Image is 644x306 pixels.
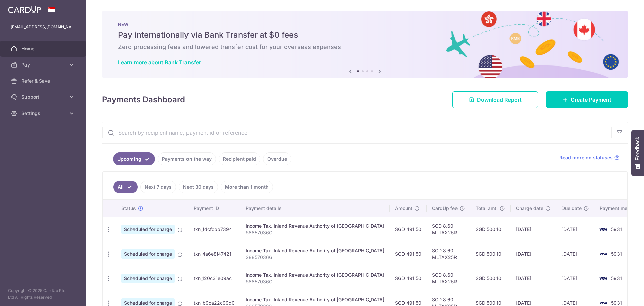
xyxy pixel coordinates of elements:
[571,96,611,104] span: Create Payment
[102,94,185,106] h4: Payments Dashboard
[556,242,594,266] td: [DATE]
[470,242,511,266] td: SGD 500.10
[188,200,240,217] th: Payment ID
[611,226,622,232] span: 5931
[390,217,427,242] td: SGD 491.50
[21,94,66,100] span: Support
[121,225,175,234] span: Scheduled for charge
[11,24,75,30] p: [EMAIL_ADDRESS][DOMAIN_NAME]
[246,296,384,303] div: Income Tax. Inland Revenue Authority of [GEOGRAPHIC_DATA]
[158,152,216,165] a: Payments on the way
[596,274,610,282] img: Bank Card
[221,181,273,193] a: More than 1 month
[511,242,556,266] td: [DATE]
[635,137,641,160] span: Feedback
[556,266,594,291] td: [DATE]
[452,91,538,108] a: Download Report
[240,200,390,217] th: Payment details
[263,152,291,165] a: Overdue
[556,217,594,242] td: [DATE]
[246,272,384,278] div: Income Tax. Inland Revenue Authority of [GEOGRAPHIC_DATA]
[246,254,384,261] p: S8857036G
[395,205,412,212] span: Amount
[179,181,218,193] a: Next 30 days
[390,266,427,291] td: SGD 491.50
[140,181,176,193] a: Next 7 days
[118,59,201,66] a: Learn more about Bank Transfer
[246,278,384,285] p: S8857036G
[611,300,622,306] span: 5931
[246,229,384,236] p: S8857036G
[21,78,66,84] span: Refer & Save
[121,205,136,212] span: Status
[246,247,384,254] div: Income Tax. Inland Revenue Authority of [GEOGRAPHIC_DATA]
[102,122,611,143] input: Search by recipient name, payment id or reference
[516,205,543,212] span: Charge date
[390,242,427,266] td: SGD 491.50
[559,154,620,161] a: Read more on statuses
[118,30,612,40] h5: Pay internationally via Bank Transfer at $0 fees
[121,249,175,259] span: Scheduled for charge
[596,225,610,233] img: Bank Card
[21,61,66,68] span: Pay
[118,43,612,51] h6: Zero processing fees and lowered transfer cost for your overseas expenses
[113,152,155,165] a: Upcoming
[546,91,628,108] a: Create Payment
[476,205,498,212] span: Total amt.
[559,154,613,161] span: Read more on statuses
[118,21,612,27] p: NEW
[21,110,66,117] span: Settings
[611,275,622,281] span: 5931
[631,130,644,176] button: Feedback - Show survey
[188,242,240,266] td: txn_4a6e8f47421
[427,242,470,266] td: SGD 8.60 MLTAX25R
[470,266,511,291] td: SGD 500.10
[188,217,240,242] td: txn_fdcfcbb7394
[427,217,470,242] td: SGD 8.60 MLTAX25R
[113,181,138,193] a: All
[219,152,260,165] a: Recipient paid
[477,96,522,104] span: Download Report
[21,45,66,52] span: Home
[427,266,470,291] td: SGD 8.60 MLTAX25R
[561,205,582,212] span: Due date
[8,5,41,13] img: CardUp
[188,266,240,291] td: txn_120c31e09ac
[611,251,622,257] span: 5931
[511,266,556,291] td: [DATE]
[121,274,175,283] span: Scheduled for charge
[102,11,628,78] img: Bank transfer banner
[596,250,610,258] img: Bank Card
[246,223,384,229] div: Income Tax. Inland Revenue Authority of [GEOGRAPHIC_DATA]
[470,217,511,242] td: SGD 500.10
[432,205,458,212] span: CardUp fee
[511,217,556,242] td: [DATE]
